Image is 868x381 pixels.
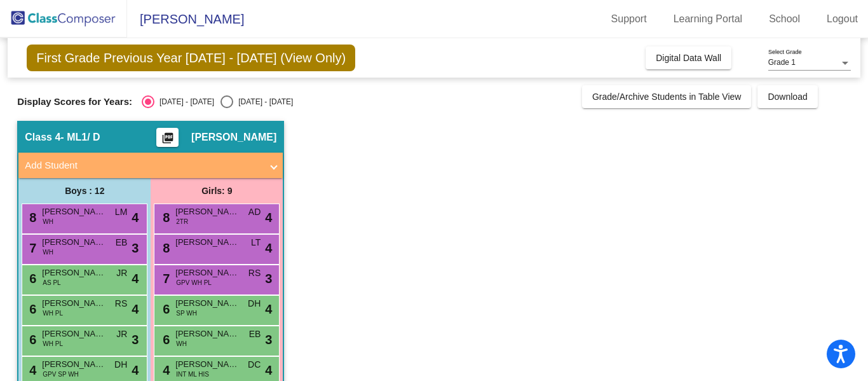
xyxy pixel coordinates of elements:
[132,300,139,319] span: 4
[42,205,105,218] span: [PERSON_NAME]
[114,358,127,371] span: DH
[759,9,810,29] a: School
[159,333,170,347] span: 6
[142,95,293,108] mat-radio-group: Select an option
[159,302,170,316] span: 6
[132,269,139,288] span: 4
[43,370,79,379] span: GPV SP WH
[25,158,261,173] mat-panel-title: Add Student
[116,236,128,249] span: EB
[582,85,752,108] button: Grade/Archive Students in Table View
[18,153,283,178] mat-expansion-panel-header: Add Student
[26,272,36,286] span: 6
[233,96,293,107] div: [DATE] - [DATE]
[646,46,731,69] button: Digital Data Wall
[265,330,272,349] span: 3
[176,370,209,379] span: INT ML HIS
[176,217,188,226] span: 2TR
[175,267,239,279] span: [PERSON_NAME]
[132,361,139,380] span: 4
[42,358,105,371] span: [PERSON_NAME]
[159,241,170,255] span: 8
[17,96,132,107] span: Display Scores for Years:
[601,9,657,29] a: Support
[26,333,36,347] span: 6
[116,328,127,341] span: JR
[175,328,239,340] span: [PERSON_NAME]
[43,278,60,287] span: AS PL
[176,339,187,349] span: WH
[817,9,868,29] a: Logout
[176,278,212,287] span: GPV WH PL
[159,363,170,377] span: 4
[43,308,63,318] span: WH PL
[26,211,36,225] span: 8
[43,247,53,257] span: WH
[115,297,127,310] span: RS
[249,328,261,341] span: EB
[175,297,239,310] span: [PERSON_NAME]
[116,267,127,280] span: JR
[154,96,214,107] div: [DATE] - [DATE]
[768,92,807,102] span: Download
[265,269,272,288] span: 3
[42,297,105,310] span: [PERSON_NAME]
[43,217,53,226] span: WH
[265,361,272,380] span: 4
[27,45,355,71] span: First Grade Previous Year [DATE] - [DATE] (View Only)
[159,211,170,225] span: 8
[26,302,36,316] span: 6
[43,339,63,349] span: WH PL
[26,241,36,255] span: 7
[757,85,817,108] button: Download
[159,272,170,286] span: 7
[175,236,239,249] span: [PERSON_NAME]
[26,363,36,377] span: 4
[42,328,105,340] span: [PERSON_NAME] [PERSON_NAME]
[768,58,796,67] span: Grade 1
[115,205,127,219] span: LM
[151,178,283,204] div: Girls: 9
[265,208,272,227] span: 4
[132,208,139,227] span: 4
[156,128,179,147] button: Print Students Details
[265,300,272,319] span: 4
[248,358,261,371] span: DC
[663,9,753,29] a: Learning Portal
[656,53,721,63] span: Digital Data Wall
[175,205,239,218] span: [PERSON_NAME]
[132,330,139,349] span: 3
[25,131,60,144] span: Class 4
[175,358,239,371] span: [PERSON_NAME] Roman
[265,239,272,258] span: 4
[42,267,105,279] span: [PERSON_NAME]
[18,178,151,204] div: Boys : 12
[251,236,261,249] span: LT
[248,205,261,219] span: AD
[248,297,261,310] span: DH
[127,9,244,29] span: [PERSON_NAME]
[191,131,276,144] span: [PERSON_NAME]
[42,236,105,249] span: [PERSON_NAME]
[132,239,139,258] span: 3
[160,132,175,149] mat-icon: picture_as_pdf
[592,92,742,102] span: Grade/Archive Students in Table View
[248,267,261,280] span: RS
[60,131,100,144] span: - ML1/ D
[176,308,197,318] span: SP WH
